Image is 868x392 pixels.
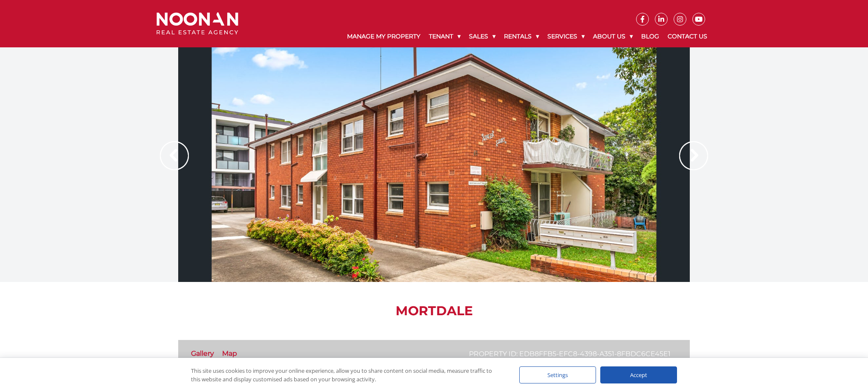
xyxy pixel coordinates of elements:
[343,26,425,47] a: Manage My Property
[425,26,465,47] a: Tenant
[663,26,712,47] a: Contact Us
[600,366,677,383] div: Accept
[465,26,500,47] a: Sales
[519,366,596,383] div: Settings
[469,348,671,359] p: Property ID: EDB8FFB5-EFC8-4398-A351-8FBDC6CE45E1
[156,12,238,35] img: Noonan Real Estate Agency
[500,26,543,47] a: Rentals
[637,26,663,47] a: Blog
[543,26,589,47] a: Services
[160,141,189,170] img: Arrow slider
[222,349,237,357] a: Map
[589,26,637,47] a: About Us
[178,303,690,319] h1: MORTDALE
[191,349,214,357] a: Gallery
[679,141,708,170] img: Arrow slider
[191,366,502,383] div: This site uses cookies to improve your online experience, allow you to share content on social me...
